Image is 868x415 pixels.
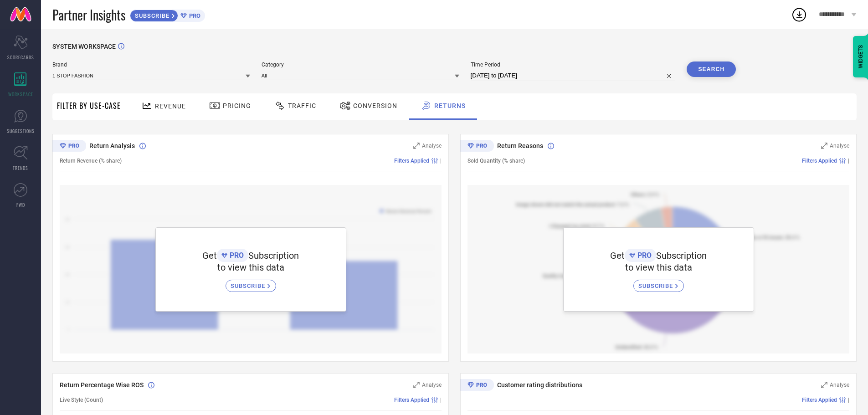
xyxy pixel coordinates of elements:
span: WORKSPACE [8,91,33,97]
span: Revenue [155,102,186,110]
span: SCORECARDS [7,54,34,61]
span: Analyse [830,143,849,149]
span: Sold Quantity (% share) [467,158,525,164]
span: SUBSCRIBE [231,282,267,289]
span: Category [262,61,459,68]
span: Customer rating distributions [497,381,582,389]
span: Return Percentage Wise ROS [60,381,144,389]
span: FWD [16,201,25,208]
button: Search [687,61,736,77]
div: Premium [52,140,86,154]
span: SUGGESTIONS [7,128,35,134]
span: to view this data [625,262,692,273]
span: Subscription [248,250,299,261]
a: SUBSCRIBEPRO [130,7,205,22]
span: to view this data [217,262,284,273]
span: Filters Applied [802,158,837,164]
span: | [848,397,849,403]
span: Analyse [422,382,442,388]
span: Subscription [656,250,707,261]
svg: Zoom [413,143,420,149]
span: Return Reasons [497,142,543,149]
span: Filter By Use-Case [57,100,121,111]
span: TRENDS [13,164,28,171]
span: PRO [227,251,244,260]
span: Traffic [288,102,316,109]
span: Brand [52,61,250,68]
span: Conversion [353,102,397,109]
div: Premium [460,140,494,154]
span: SUBSCRIBE [638,282,675,289]
span: Time Period [471,61,676,68]
span: Return Analysis [89,142,135,149]
span: | [848,158,849,164]
span: Return Revenue (% share) [60,158,122,164]
a: SUBSCRIBE [226,273,276,292]
span: SUBSCRIBE [130,12,172,19]
span: Filters Applied [394,158,429,164]
span: PRO [187,12,200,19]
span: Partner Insights [52,5,125,24]
span: Live Style (Count) [60,397,103,403]
svg: Zoom [821,382,827,388]
svg: Zoom [413,382,420,388]
a: SUBSCRIBE [633,273,684,292]
span: Filters Applied [394,397,429,403]
input: Select time period [471,70,676,81]
span: | [440,397,442,403]
span: Get [202,250,217,261]
svg: Zoom [821,143,827,149]
span: Get [610,250,625,261]
span: SYSTEM WORKSPACE [52,43,116,50]
span: PRO [635,251,652,260]
span: Pricing [223,102,251,109]
span: Analyse [422,143,442,149]
span: Returns [434,102,466,109]
span: | [440,158,442,164]
div: Open download list [791,6,807,23]
span: Analyse [830,382,849,388]
span: Filters Applied [802,397,837,403]
div: Premium [460,379,494,393]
